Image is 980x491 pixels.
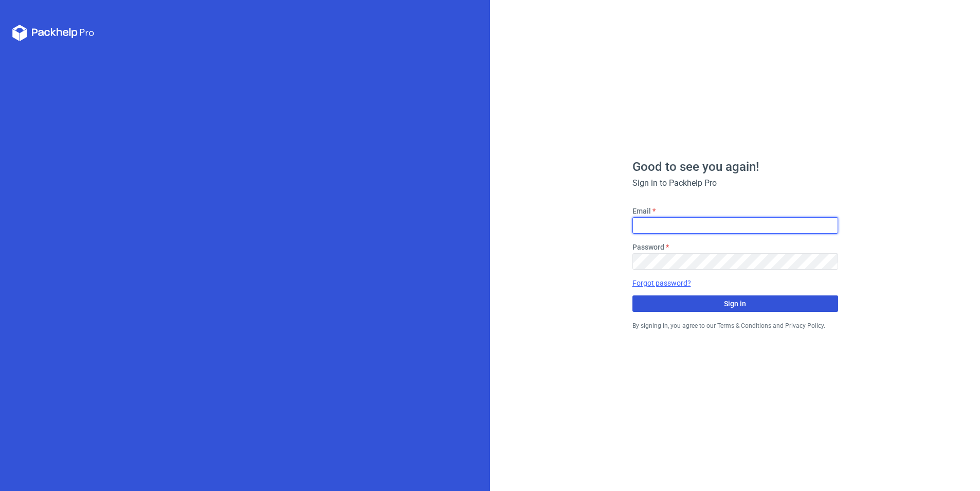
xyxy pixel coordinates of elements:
[724,300,746,307] span: Sign in
[12,25,95,41] svg: Packhelp Pro
[632,295,838,312] button: Sign in
[632,322,825,329] small: By signing in, you agree to our Terms & Conditions and Privacy Policy.
[632,177,838,189] div: Sign in to Packhelp Pro
[632,161,838,173] h1: Good to see you again!
[632,242,664,252] label: Password
[632,278,691,288] a: Forgot password?
[632,206,651,216] label: Email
